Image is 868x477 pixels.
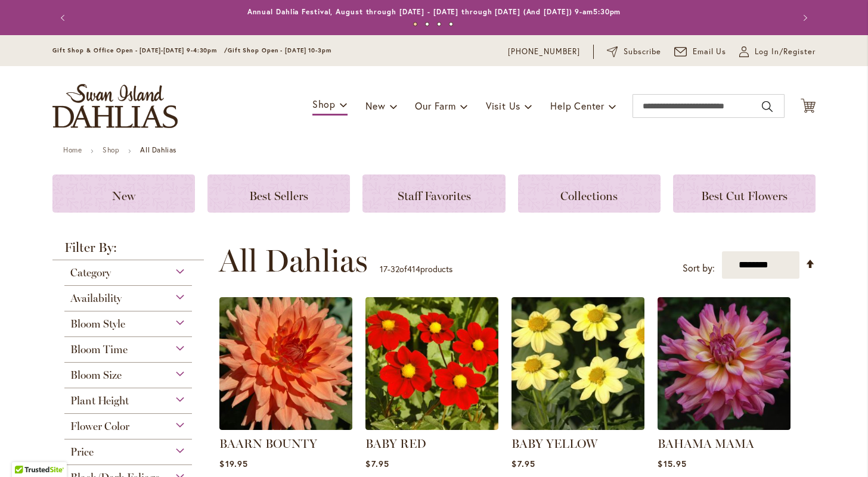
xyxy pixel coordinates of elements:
a: Collections [518,174,661,213]
a: Best Sellers [207,174,350,213]
a: [PHONE_NUMBER] [508,46,580,58]
span: Category [70,266,111,279]
a: BAHAMA MAMA [658,437,754,451]
span: Plant Height [70,394,129,407]
a: Bahama Mama [658,421,790,432]
strong: All Dahlias [140,145,176,154]
a: Subscribe [607,46,661,58]
button: 4 of 4 [449,22,453,26]
a: Best Cut Flowers [673,174,816,213]
span: Help Center [550,99,604,112]
a: Email Us [674,46,727,58]
a: Shop [103,145,119,154]
span: $7.95 [511,458,535,469]
span: Log In/Register [755,46,816,58]
span: Collections [560,189,618,203]
span: Subscribe [624,46,661,58]
span: Price [70,445,94,459]
span: Best Sellers [249,189,308,203]
img: BABY YELLOW [511,297,644,430]
a: New [52,174,195,213]
strong: Filter By: [52,241,204,260]
img: Baarn Bounty [219,297,352,430]
button: Previous [52,6,76,30]
a: BABY RED [365,421,498,432]
span: Shop [312,98,336,110]
span: New [365,99,385,112]
span: $19.95 [219,458,247,469]
a: BABY RED [365,437,426,451]
span: Bloom Time [70,343,128,356]
span: Bloom Style [70,317,125,331]
a: BABY YELLOW [511,437,597,451]
span: Best Cut Flowers [701,189,788,203]
span: Visit Us [486,99,520,112]
button: 2 of 4 [425,22,429,26]
a: store logo [52,84,178,128]
span: Staff Favorites [398,189,471,203]
span: 414 [407,263,420,275]
a: BAARN BOUNTY [219,437,317,451]
span: All Dahlias [219,243,368,279]
img: Bahama Mama [658,297,790,430]
span: Bloom Size [70,369,122,382]
span: Gift Shop & Office Open - [DATE]-[DATE] 9-4:30pm / [52,46,228,54]
span: $15.95 [658,458,686,469]
span: 17 [380,263,387,275]
a: Home [63,145,82,154]
span: $7.95 [365,458,389,469]
label: Sort by: [683,257,715,279]
span: Gift Shop Open - [DATE] 10-3pm [228,46,331,54]
span: Flower Color [70,420,129,433]
button: 3 of 4 [437,22,441,26]
a: BABY YELLOW [511,421,644,432]
span: Availability [70,292,122,305]
a: Log In/Register [739,46,816,58]
img: BABY RED [365,297,498,430]
a: Annual Dahlia Festival, August through [DATE] - [DATE] through [DATE] (And [DATE]) 9-am5:30pm [247,7,621,16]
a: Baarn Bounty [219,421,352,432]
button: 1 of 4 [413,22,417,26]
span: 32 [390,263,399,275]
a: Staff Favorites [362,174,505,213]
span: Email Us [693,46,727,58]
p: - of products [380,260,452,279]
span: New [112,189,135,203]
button: Next [792,6,816,30]
span: Our Farm [415,99,455,112]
